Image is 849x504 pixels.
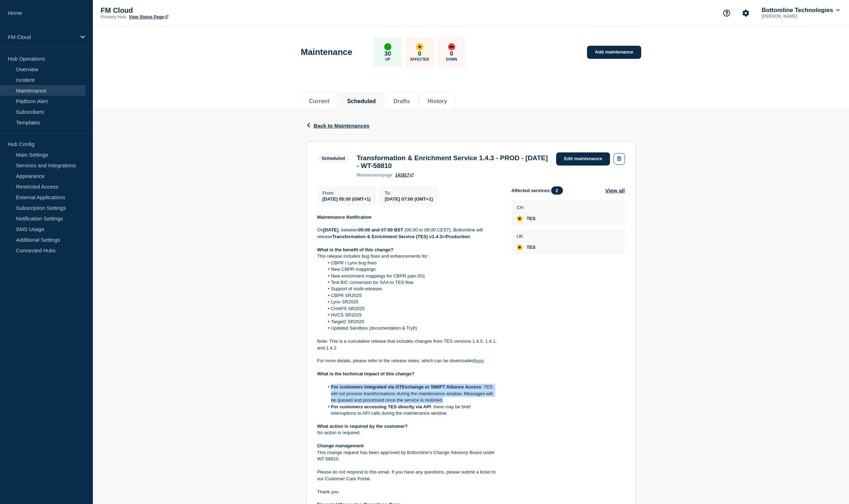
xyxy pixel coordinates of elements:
p: On , between , Bottomline will release in . [317,227,500,240]
p: This change request has been approved by Bottomline’s Change Advisory Board under WT-58810. [317,449,500,463]
strong: Transformation & Enrichment Service (TES) v1.4.3 [332,234,442,239]
span: TES [527,245,536,250]
p: No action is required. [317,430,500,436]
li: Target2 SR2025 [324,319,500,325]
p: Down [446,57,457,61]
li: Lynx SR2025 [324,299,500,305]
li: New CBPR mappings [324,266,500,273]
button: History [428,98,447,105]
a: Add maintenance [587,46,641,59]
button: Account settings [738,6,753,21]
p: 30 [384,50,391,57]
div: down [448,43,455,50]
li: New enrichment mappings for CBPR pain.001 [324,273,500,279]
a: Edit maintenance [556,152,610,166]
p: page [357,173,392,178]
span: Affected services: [512,186,566,195]
button: Bottomline Technologies [760,7,841,14]
span: Back to Maintenances [314,123,370,129]
li: Updated Sandbox (documentation & TryIt) [324,325,500,331]
span: 2 [551,186,563,195]
li: : there may be brief interruptions to API calls during the maintenance window. [324,404,500,417]
strong: Change management [317,443,364,448]
button: Support [719,6,734,21]
p: 0 [450,50,453,57]
a: View Status Page [129,15,168,19]
h3: Transformation & Enrichment Service 1.4.3 - PROD - [DATE] - WT-58810 [357,154,549,170]
p: This release includes bug fixes and enhancements for: [317,253,500,259]
strong: What action is required by the customer? [317,424,408,429]
p: To : [385,190,433,196]
strong: For customers integrated via GTExchange or SWIFT Alliance Access [331,384,481,390]
button: Back to Maintenances [306,123,370,129]
p: FM Cloud [8,34,76,40]
div: affected [416,43,423,50]
button: View all [605,186,625,195]
span: maintenance [357,173,382,178]
li: CHAPS SR2025 [324,306,500,312]
a: here [475,358,484,363]
button: Current [309,98,330,105]
p: FM Cloud [101,6,242,15]
strong: What is the benefit of this change? [317,247,393,252]
strong: [DATE] [323,227,339,233]
div: affected [517,245,523,250]
button: Drafts [393,98,410,105]
p: UK [517,234,536,239]
span: [DATE] 05:00 (GMT+1) [323,196,371,202]
p: From : [323,190,371,196]
span: TES [527,216,536,222]
p: Primary Hub [101,15,126,19]
li: HVCS SR2025 [324,312,500,318]
a: 141817 [395,173,414,178]
p: CH [517,205,536,210]
li: CBPR SR2025 [324,292,500,299]
em: (06:00 to 08:00 CEST) [404,227,451,233]
span: Scheduled [317,154,350,162]
div: affected [517,216,523,222]
strong: What is the technical impact of this change? [317,371,415,376]
p: Affected [410,57,429,61]
strong: 05:00 and 07:00 BST [358,227,403,233]
p: [PERSON_NAME] [760,14,834,19]
h1: Maintenance [301,47,352,57]
strong: Maintenance Notification [317,214,372,220]
strong: Production [446,234,470,239]
li: Support of multi-releases [324,286,500,292]
p: Note: This is a cumulative release that includes changes from TES versions 1.4.0, 1.4.1, and 1.4.2. [317,338,500,351]
button: Scheduled [347,98,376,105]
li: Test BIC conversion for SAA to TES flow [324,279,500,286]
p: Thank you. [317,489,500,495]
li: : TES will not process transformations during the maintenance window. Messages will be queued and... [324,384,500,403]
strong: For customers accessing TES directly via API [331,404,431,409]
p: 0 [418,50,421,57]
span: [DATE] 07:00 (GMT+1) [385,196,433,202]
li: CBPR / Lynx bug fixes [324,260,500,266]
p: Please do not respond to this email. If you have any questions, please submit a ticket to our Cus... [317,469,500,482]
div: up [384,43,391,50]
p: Up [385,57,390,61]
p: For more details, please refer to the release notes, which can be downloaded . [317,358,500,364]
